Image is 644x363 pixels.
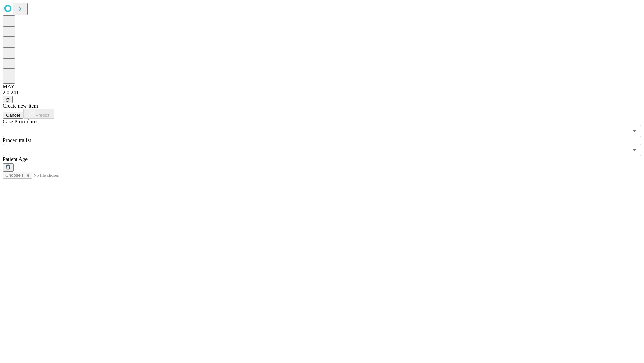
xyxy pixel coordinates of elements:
[5,97,10,102] span: @
[3,156,28,162] span: Patient Age
[3,112,23,119] button: Cancel
[630,126,639,136] button: Open
[3,96,13,103] button: @
[630,145,639,155] button: Open
[23,109,54,119] button: Predict
[35,113,49,118] span: Predict
[3,103,38,109] span: Create new item
[3,119,38,124] span: Scheduled Procedure
[3,84,641,90] div: MAY
[3,90,641,96] div: 2.0.241
[6,113,20,118] span: Cancel
[3,137,31,143] span: Proceduralist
